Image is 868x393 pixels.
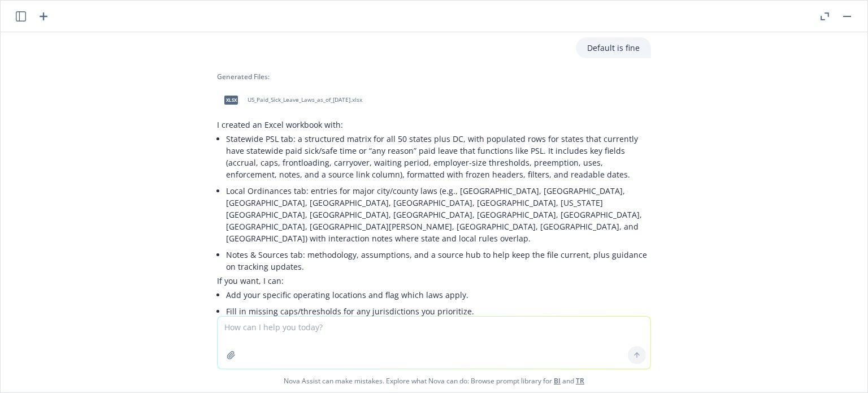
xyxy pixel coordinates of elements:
li: Notes & Sources tab: methodology, assumptions, and a source hub to help keep the file current, pl... [226,247,651,275]
p: I created an Excel workbook with: [217,119,651,131]
span: Nova Assist can make mistakes. Explore what Nova can do: Browse prompt library for and [5,369,863,392]
a: TR [576,376,584,386]
div: xlsxUS_Paid_Sick_Leave_Laws_as_of_[DATE].xlsx [217,86,364,114]
span: xlsx [224,96,238,104]
div: Generated Files: [217,72,651,81]
li: Fill in missing caps/thresholds for any jurisdictions you prioritize. [226,303,651,319]
p: If you want, I can: [217,275,651,287]
li: Local Ordinances tab: entries for major city/county laws (e.g., [GEOGRAPHIC_DATA], [GEOGRAPHIC_DA... [226,183,651,247]
li: Add your specific operating locations and flag which laws apply. [226,287,651,303]
span: US_Paid_Sick_Leave_Laws_as_of_[DATE].xlsx [248,96,362,103]
p: Default is fine [587,42,640,54]
a: BI [554,376,561,386]
li: Statewide PSL tab: a structured matrix for all 50 states plus DC, with populated rows for states ... [226,131,651,183]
